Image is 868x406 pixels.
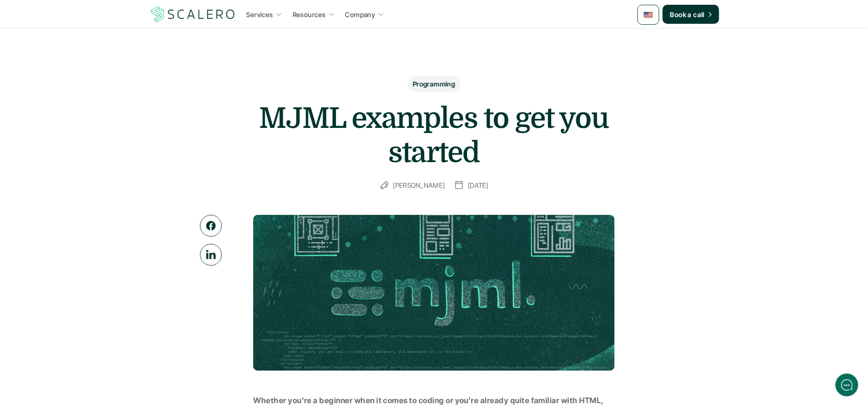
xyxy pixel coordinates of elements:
p: Programming [413,79,456,89]
p: [PERSON_NAME] [393,179,445,191]
a: Scalero company logotype [149,6,237,23]
button: New conversation [8,61,182,81]
a: Book a call [663,5,719,24]
img: 🇺🇸 [644,10,653,19]
span: New conversation [61,68,114,75]
iframe: gist-messenger-bubble-iframe [836,374,858,396]
p: Book a call [670,10,705,19]
p: Company [345,10,375,19]
span: We run on Gist [79,332,120,338]
h1: MJML examples to get you started [244,101,624,170]
img: Scalero company logotype [149,5,237,23]
p: [DATE] [468,179,488,191]
p: Resources [293,10,326,19]
p: Services [247,10,273,19]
